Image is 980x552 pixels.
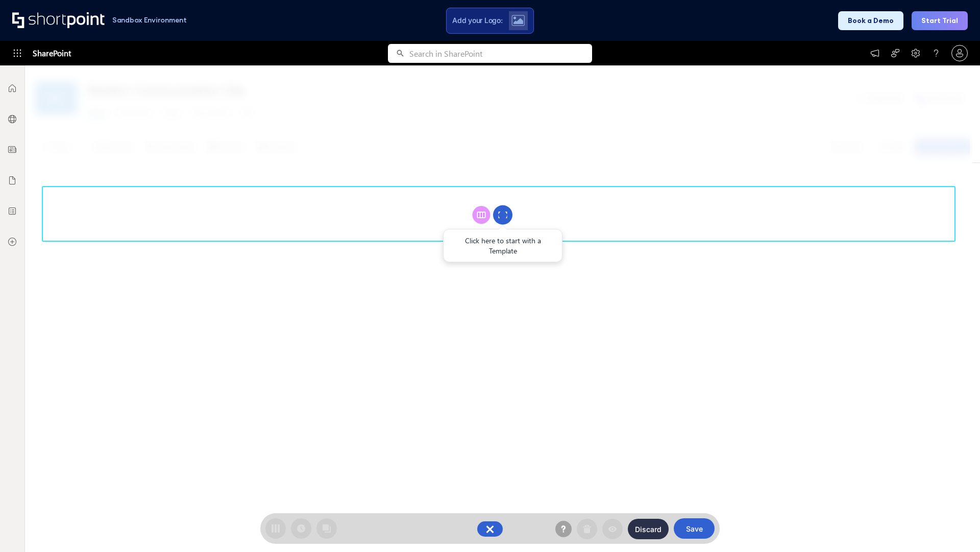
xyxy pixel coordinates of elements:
[674,518,715,539] button: Save
[912,11,968,30] button: Start Trial
[929,503,980,552] iframe: Chat Widget
[112,17,187,23] h1: Sandbox Environment
[452,16,502,25] span: Add your Logo:
[838,11,903,30] button: Book a Demo
[33,41,71,65] span: SharePoint
[628,519,669,539] button: Discard
[511,15,525,26] img: Upload logo
[409,44,592,63] input: Search in SharePoint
